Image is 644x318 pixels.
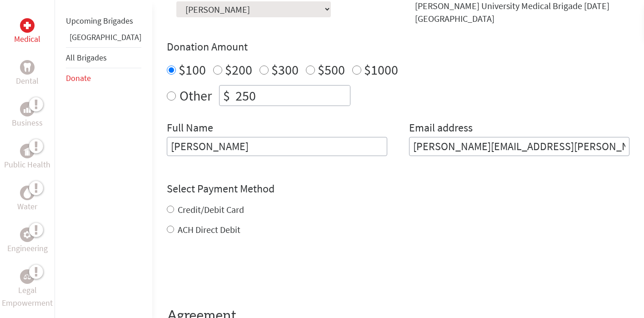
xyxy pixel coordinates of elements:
li: Panama [66,31,141,47]
div: Dental [20,60,35,75]
a: All Brigades [66,52,107,63]
label: ACH Direct Debit [178,224,240,235]
a: Upcoming Brigades [66,15,133,26]
label: $200 [225,61,252,78]
li: All Brigades [66,47,141,68]
iframe: reCAPTCHA [167,254,305,290]
a: [GEOGRAPHIC_DATA] [70,32,141,42]
a: DentalDental [16,60,39,87]
p: Water [17,200,37,213]
label: Other [180,85,212,106]
img: Business [24,106,31,113]
a: Legal EmpowermentLegal Empowerment [2,269,53,309]
input: Enter Amount [234,86,350,106]
img: Engineering [24,231,31,238]
label: $100 [179,61,206,78]
li: Donate [66,68,141,88]
p: Legal Empowerment [2,284,53,309]
label: $500 [318,61,345,78]
div: Legal Empowerment [20,269,35,284]
img: Medical [24,22,31,29]
div: Medical [20,18,35,33]
p: Dental [16,75,39,87]
img: Legal Empowerment [24,274,31,279]
input: Enter Full Name [167,137,387,156]
p: Engineering [7,242,48,255]
p: Medical [14,33,40,45]
a: WaterWater [17,186,37,213]
li: Upcoming Brigades [66,11,141,31]
div: Public Health [20,144,35,158]
label: Full Name [167,121,213,137]
img: Public Health [24,146,31,156]
div: Engineering [20,227,35,242]
a: EngineeringEngineering [7,227,48,255]
p: Business [12,116,43,129]
a: Donate [66,73,91,83]
div: $ [220,86,234,106]
label: $300 [271,61,299,78]
div: Water [20,186,35,200]
label: $1000 [364,61,398,78]
p: Public Health [4,158,50,171]
input: Your Email [409,137,629,156]
img: Dental [24,63,31,71]
img: Water [24,187,31,198]
a: MedicalMedical [14,18,40,45]
label: Email address [409,121,473,137]
a: Public HealthPublic Health [4,144,50,171]
h4: Select Payment Method [167,182,629,196]
div: Business [20,102,35,116]
label: Credit/Debit Card [178,204,244,215]
h4: Donation Amount [167,40,629,54]
a: BusinessBusiness [12,102,43,129]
